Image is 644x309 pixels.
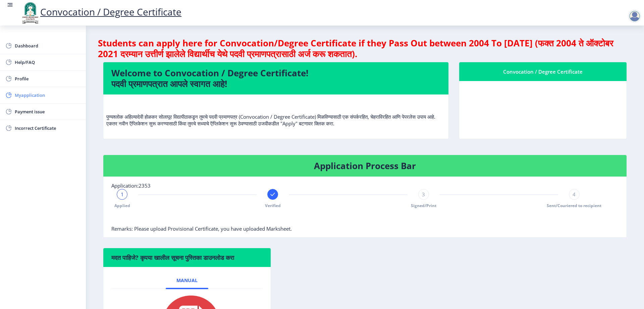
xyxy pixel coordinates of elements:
[467,68,619,76] div: Convocation / Degree Certificate
[106,100,445,127] p: पुण्यश्लोक अहिल्यादेवी होळकर सोलापूर विद्यापीठाकडून तुमचे पदवी प्रमाणपत्र (Convocation / Degree C...
[98,38,632,59] h4: Students can apply here for Convocation/Degree Certificate if they Pass Out between 2004 To [DATE...
[20,5,181,18] a: Convocation / Degree Certificate
[547,203,601,208] span: Sent/Couriered to recipient
[15,108,80,116] span: Payment issue
[411,203,436,208] span: Signed/Print
[15,42,80,50] span: Dashboard
[111,160,619,171] h4: Application Process Bar
[111,68,440,89] h4: Welcome to Convocation / Degree Certificate! पदवी प्रमाणपत्रात आपले स्वागत आहे!
[15,91,80,99] span: Myapplication
[176,278,198,283] span: Manual
[20,1,40,24] img: logo
[121,191,124,198] span: 1
[111,182,151,189] span: Application:2353
[111,254,263,262] h6: मदत पाहिजे? कृपया खालील सूचना पुस्तिका डाउनलोड करा
[15,124,80,132] span: Incorrect Certificate
[265,203,281,208] span: Verified
[15,75,80,83] span: Profile
[573,191,576,198] span: 4
[422,191,425,198] span: 3
[15,58,80,66] span: Help/FAQ
[111,225,292,232] span: Remarks: Please upload Provisional Certificate, you have uploaded Marksheet.
[166,272,208,288] a: Manual
[114,203,130,208] span: Applied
